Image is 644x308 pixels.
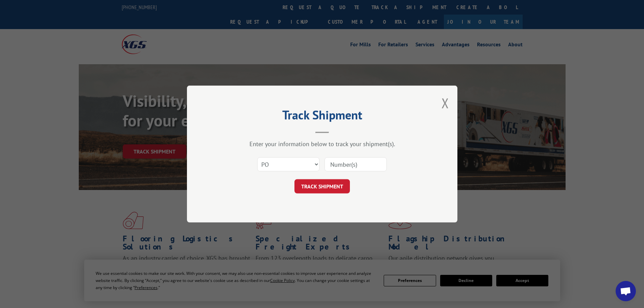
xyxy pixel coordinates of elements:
button: Close modal [442,94,449,112]
div: Enter your information below to track your shipment(s). [221,140,424,148]
h2: Track Shipment [221,110,424,123]
div: Open chat [616,281,636,301]
button: TRACK SHIPMENT [294,179,350,193]
input: Number(s) [325,157,387,171]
